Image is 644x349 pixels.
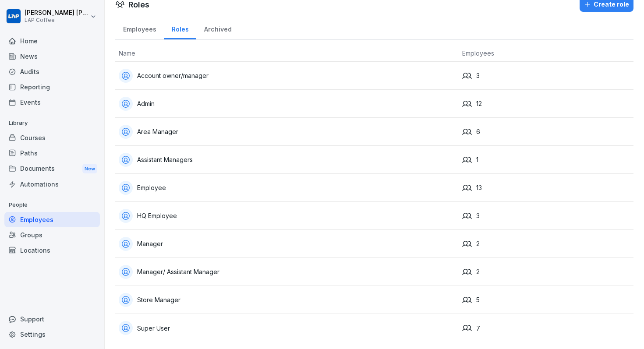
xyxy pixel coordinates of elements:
div: Support [4,311,100,327]
div: Account owner/manager [119,69,455,83]
div: Manager [119,237,455,251]
div: Manager/ Assistant Manager [119,265,455,279]
div: Super User [119,321,455,335]
div: Store Manager [119,293,455,307]
a: Settings [4,327,100,342]
div: New [82,164,97,174]
div: 2 [462,239,630,249]
div: 2 [462,267,630,277]
div: 5 [462,295,630,305]
div: 1 [462,155,630,165]
a: Roles [164,17,196,39]
div: 3 [462,211,630,221]
p: People [4,198,100,212]
a: Archived [196,17,239,39]
div: 12 [462,99,630,109]
a: Events [4,95,100,110]
a: Home [4,33,100,49]
th: Employees [459,45,633,62]
div: Employee [119,181,455,195]
a: Automations [4,176,100,192]
div: Admin [119,97,455,111]
div: HQ Employee [119,209,455,223]
div: 3 [462,71,630,81]
div: 13 [462,183,630,193]
div: 6 [462,127,630,137]
a: Paths [4,145,100,161]
a: Employees [4,212,100,227]
a: News [4,49,100,64]
p: [PERSON_NAME] [PERSON_NAME] [25,9,88,17]
a: Locations [4,243,100,258]
p: Library [4,116,100,130]
div: Documents [4,161,100,177]
a: Employees [115,17,164,39]
div: Assistant Managers [119,153,455,167]
a: Reporting [4,79,100,95]
div: 7 [462,323,630,333]
a: Groups [4,227,100,243]
a: DocumentsNew [4,161,100,177]
p: LAP Coffee [25,17,88,23]
div: Area Manager [119,125,455,139]
a: Audits [4,64,100,79]
a: Courses [4,130,100,145]
th: Name [115,45,459,62]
